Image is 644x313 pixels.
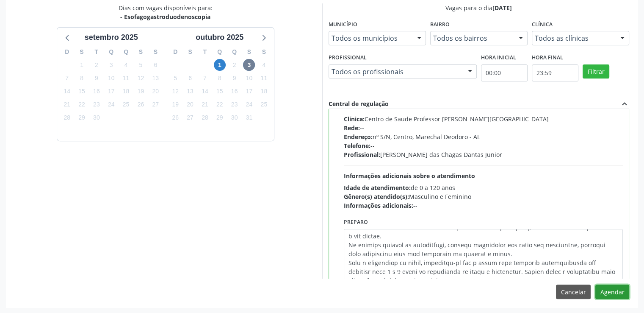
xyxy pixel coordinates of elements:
span: domingo, 26 de outubro de 2025 [169,112,181,124]
span: quarta-feira, 15 de outubro de 2025 [214,86,226,98]
span: sexta-feira, 17 de outubro de 2025 [243,86,255,98]
div: nº S/N, Centro, Marechal Deodoro - AL [344,132,623,141]
span: sábado, 27 de setembro de 2025 [149,99,161,111]
label: Hora final [532,51,563,64]
span: domingo, 12 de outubro de 2025 [169,86,181,98]
span: Telefone: [344,142,370,150]
i: expand_less [620,99,629,109]
span: segunda-feira, 15 de setembro de 2025 [76,86,88,98]
span: segunda-feira, 8 de setembro de 2025 [76,72,88,84]
span: segunda-feira, 29 de setembro de 2025 [76,112,88,124]
span: quinta-feira, 2 de outubro de 2025 [229,59,240,71]
div: Centro de Saude Professor [PERSON_NAME][GEOGRAPHIC_DATA] [344,115,623,123]
span: quinta-feira, 4 de setembro de 2025 [120,59,132,71]
div: Masculino e Feminino [344,192,623,201]
div: outubro 2025 [192,32,247,43]
label: Profissional [329,51,367,64]
div: Dias com vagas disponíveis para: [119,3,213,21]
div: T [89,45,104,59]
span: quarta-feira, 1 de outubro de 2025 [214,59,226,71]
span: terça-feira, 2 de setembro de 2025 [91,59,102,71]
span: terça-feira, 14 de outubro de 2025 [199,86,211,98]
span: segunda-feira, 13 de outubro de 2025 [184,86,196,98]
div: T [197,45,212,59]
div: Central de regulação [329,99,389,109]
span: Endereço: [344,133,373,141]
span: terça-feira, 21 de outubro de 2025 [199,99,211,111]
span: domingo, 14 de setembro de 2025 [61,86,73,98]
div: D [60,45,75,59]
input: Selecione o horário [481,64,528,81]
span: quinta-feira, 18 de setembro de 2025 [120,86,132,98]
span: Rede: [344,124,360,132]
button: Cancelar [556,285,591,299]
span: segunda-feira, 20 de outubro de 2025 [184,99,196,111]
span: Todos os profissionais [332,67,459,76]
div: -- [344,141,623,150]
span: sábado, 6 de setembro de 2025 [149,59,161,71]
span: quarta-feira, 10 de setembro de 2025 [105,72,117,84]
div: setembro 2025 [81,32,141,43]
span: quarta-feira, 3 de setembro de 2025 [105,59,117,71]
div: Q [227,45,242,59]
span: Profissional: [344,151,380,159]
span: sexta-feira, 31 de outubro de 2025 [243,112,255,124]
span: domingo, 21 de setembro de 2025 [61,99,73,111]
span: sexta-feira, 26 de setembro de 2025 [135,99,146,111]
span: terça-feira, 9 de setembro de 2025 [91,72,102,84]
span: domingo, 28 de setembro de 2025 [61,112,73,124]
label: Hora inicial [481,51,516,64]
span: sábado, 4 de outubro de 2025 [258,59,270,71]
div: Vagas para o dia [329,3,630,12]
span: Todos os bairros [433,34,510,42]
span: Todos os municípios [332,34,409,42]
div: S [183,45,198,59]
div: Q [119,45,133,59]
div: [PERSON_NAME] das Chagas Dantas Junior [344,150,623,159]
span: sexta-feira, 5 de setembro de 2025 [135,59,146,71]
span: domingo, 19 de outubro de 2025 [169,99,181,111]
div: Q [212,45,227,59]
div: Q [104,45,119,59]
div: -- [344,201,623,210]
span: quarta-feira, 22 de outubro de 2025 [214,99,226,111]
span: segunda-feira, 22 de setembro de 2025 [76,99,88,111]
span: Informações adicionais sobre o atendimento [344,172,475,180]
div: D [168,45,183,59]
span: [DATE] [492,4,512,12]
span: sábado, 11 de outubro de 2025 [258,72,270,84]
label: Município [329,18,357,31]
span: terça-feira, 23 de setembro de 2025 [91,99,102,111]
span: sábado, 20 de setembro de 2025 [149,86,161,98]
span: quinta-feira, 30 de outubro de 2025 [229,112,240,124]
span: segunda-feira, 27 de outubro de 2025 [184,112,196,124]
span: Gênero(s) atendido(s): [344,193,409,201]
span: quinta-feira, 25 de setembro de 2025 [120,99,132,111]
div: S [75,45,89,59]
label: Bairro [430,18,450,31]
div: -- [344,123,623,132]
span: Clínica: [344,115,365,123]
span: quinta-feira, 9 de outubro de 2025 [229,72,240,84]
span: domingo, 5 de outubro de 2025 [169,72,181,84]
span: quinta-feira, 16 de outubro de 2025 [229,86,240,98]
span: Todos as clínicas [535,34,612,42]
span: sábado, 25 de outubro de 2025 [258,99,270,111]
span: domingo, 7 de setembro de 2025 [61,72,73,84]
div: S [242,45,257,59]
span: sexta-feira, 12 de setembro de 2025 [135,72,146,84]
span: terça-feira, 28 de outubro de 2025 [199,112,211,124]
div: de 0 a 120 anos [344,183,623,192]
label: Preparo [344,216,368,229]
span: quarta-feira, 8 de outubro de 2025 [214,72,226,84]
div: S [257,45,271,59]
span: sexta-feira, 19 de setembro de 2025 [135,86,146,98]
span: quarta-feira, 17 de setembro de 2025 [105,86,117,98]
span: quinta-feira, 23 de outubro de 2025 [229,99,240,111]
span: sábado, 18 de outubro de 2025 [258,86,270,98]
span: quinta-feira, 11 de setembro de 2025 [120,72,132,84]
span: segunda-feira, 1 de setembro de 2025 [76,59,88,71]
button: Filtrar [583,64,609,79]
span: Idade de atendimento: [344,184,411,192]
input: Selecione o horário [532,64,578,81]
